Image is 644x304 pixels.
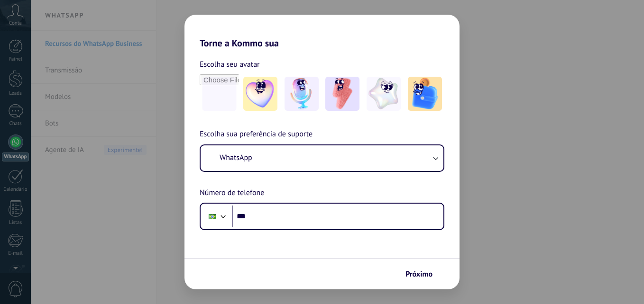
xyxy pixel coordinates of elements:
[401,266,445,282] button: Próximo
[243,77,277,111] img: -1.jpeg
[408,77,442,111] img: -5.jpeg
[405,271,432,277] span: Próximo
[200,58,260,71] span: Escolha seu avatar
[201,145,443,171] button: WhatsApp
[200,128,313,141] span: Escolha sua preferência de suporte
[203,206,221,226] div: Brazil: + 55
[367,77,401,111] img: -4.jpeg
[285,77,319,111] img: -2.jpeg
[200,187,264,199] span: Número de telefone
[220,153,252,162] span: WhatsApp
[325,77,359,111] img: -3.jpeg
[184,15,460,49] h2: Torne a Kommo sua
